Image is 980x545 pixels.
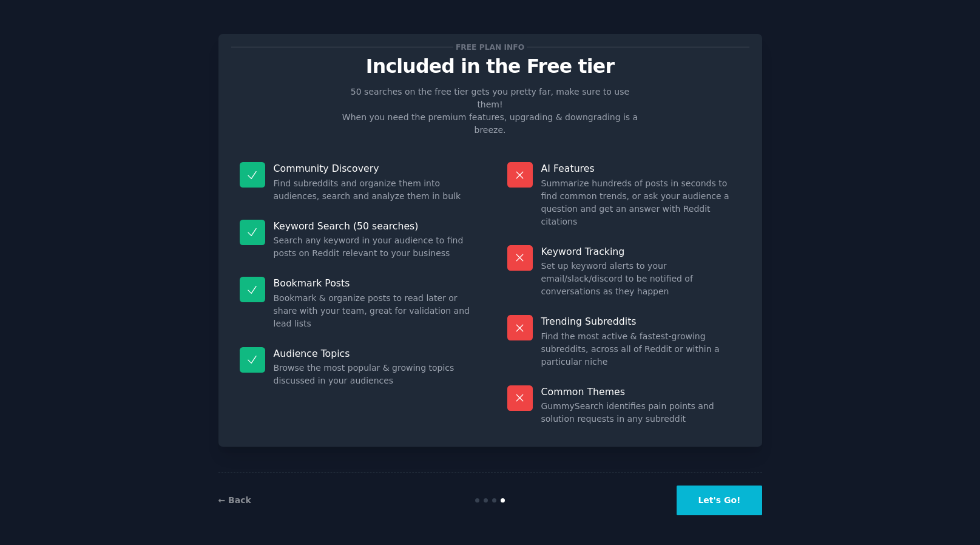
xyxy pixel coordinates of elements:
[274,177,473,203] dd: Find subreddits and organize them into audiences, search and analyze them in bulk
[541,177,741,228] dd: Summarize hundreds of posts in seconds to find common trends, or ask your audience a question and...
[274,277,473,289] p: Bookmark Posts
[218,495,251,505] a: ← Back
[541,330,741,368] dd: Find the most active & fastest-growing subreddits, across all of Reddit or within a particular niche
[274,292,473,330] dd: Bookmark & organize posts to read later or share with your team, great for validation and lead lists
[541,400,741,425] dd: GummySearch identifies pain points and solution requests in any subreddit
[274,362,473,387] dd: Browse the most popular & growing topics discussed in your audiences
[541,260,741,298] dd: Set up keyword alerts to your email/slack/discord to be notified of conversations as they happen
[541,162,741,175] p: AI Features
[541,315,741,328] p: Trending Subreddits
[453,41,526,53] span: Free plan info
[337,86,643,137] p: 50 searches on the free tier gets you pretty far, make sure to use them! When you need the premiu...
[274,234,473,260] dd: Search any keyword in your audience to find posts on Reddit relevant to your business
[231,56,749,77] p: Included in the Free tier
[677,486,762,515] button: Let's Go!
[541,385,741,398] p: Common Themes
[274,162,473,175] p: Community Discovery
[541,245,741,258] p: Keyword Tracking
[274,220,473,232] p: Keyword Search (50 searches)
[274,347,473,360] p: Audience Topics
